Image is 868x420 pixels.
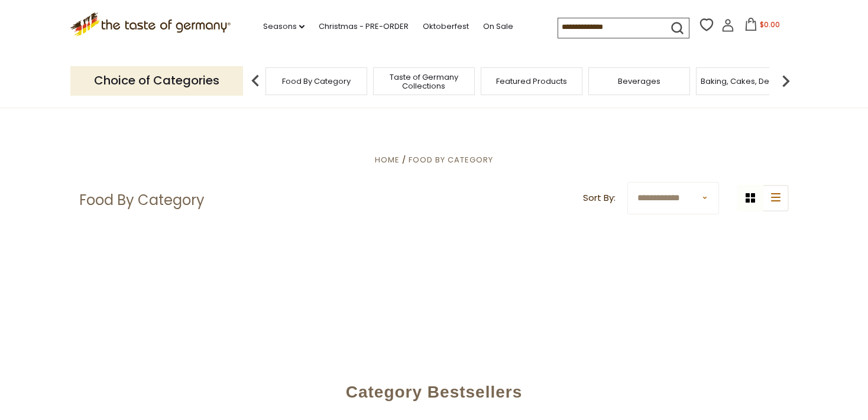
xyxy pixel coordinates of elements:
[377,73,471,90] a: Taste of Germany Collections
[23,365,845,414] div: Category Bestsellers
[263,20,305,33] a: Seasons
[375,154,400,165] a: Home
[737,18,787,35] button: $0.00
[79,191,205,209] h1: Food By Category
[618,77,660,86] a: Beverages
[496,77,567,86] a: Featured Products
[774,69,798,93] img: next arrow
[244,69,267,93] img: previous arrow
[701,77,792,86] a: Baking, Cakes, Desserts
[583,191,616,206] label: Sort By:
[409,154,493,165] a: Food By Category
[760,19,780,30] span: $0.00
[70,66,243,95] p: Choice of Categories
[282,77,351,86] a: Food By Category
[423,20,469,33] a: Oktoberfest
[483,20,513,33] a: On Sale
[319,20,409,33] a: Christmas - PRE-ORDER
